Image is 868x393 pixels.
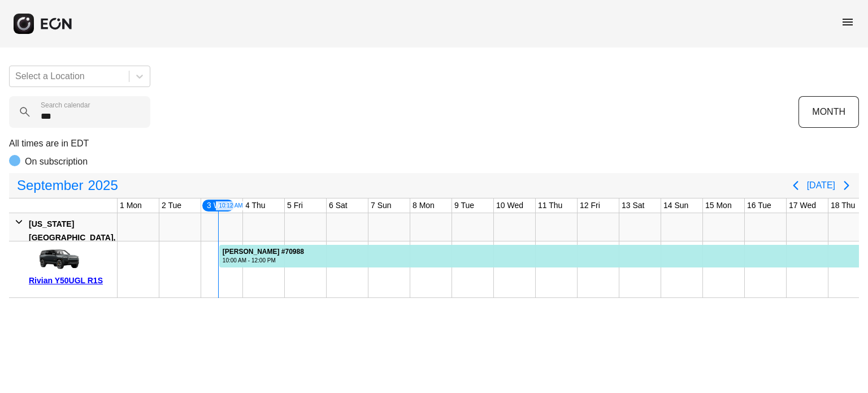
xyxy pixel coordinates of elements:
div: 7 Sun [368,198,394,213]
div: [US_STATE][GEOGRAPHIC_DATA], [GEOGRAPHIC_DATA] [29,217,115,258]
button: MONTH [798,96,859,128]
button: Previous page [784,174,807,197]
div: 17 Wed [787,198,818,213]
div: [PERSON_NAME] #70988 [223,248,304,256]
div: Rivian Y50UGL R1S [29,274,113,287]
img: car [29,245,85,274]
div: 10 Wed [494,198,526,213]
div: 3 Wed [201,198,235,213]
button: September2025 [10,174,125,197]
div: 6 Sat [327,198,350,213]
p: All times are in EDT [9,137,859,150]
div: 18 Thu [828,198,857,213]
div: 8 Mon [410,198,437,213]
div: 10:00 AM - 12:00 PM [223,256,304,265]
div: 5 Fri [285,198,305,213]
div: 13 Sat [619,198,646,213]
button: [DATE] [807,175,835,196]
div: 14 Sun [661,198,691,213]
div: 12 Fri [578,198,602,213]
span: 2025 [85,174,120,197]
div: 4 Thu [243,198,268,213]
div: 11 Thu [536,198,565,213]
div: 2 Tue [159,198,184,213]
button: Next page [835,174,858,197]
div: 1 Mon [118,198,144,213]
label: Search calendar [41,101,90,110]
span: menu [841,15,854,29]
span: September [15,174,85,197]
div: 15 Mon [703,198,734,213]
div: 9 Tue [452,198,476,213]
p: On subscription [25,155,88,169]
div: 16 Tue [745,198,774,213]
